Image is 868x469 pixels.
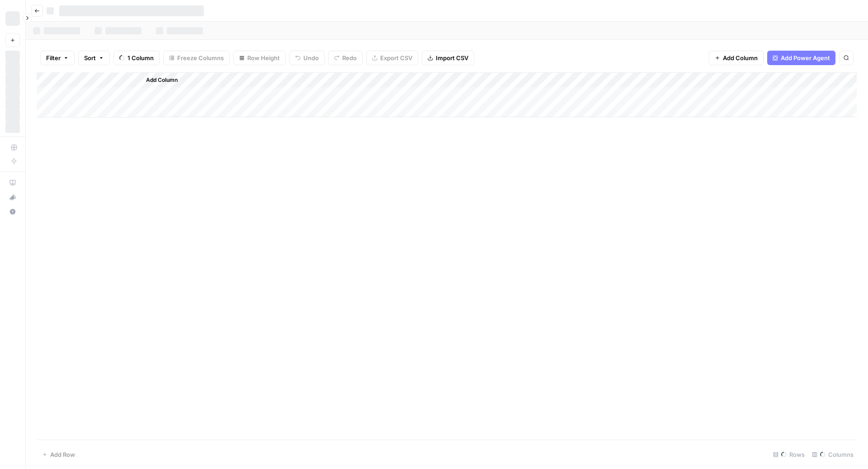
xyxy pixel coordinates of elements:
[366,51,418,65] button: Export CSV
[436,53,468,62] span: Import CSV
[380,53,412,62] span: Export CSV
[113,51,160,65] button: 1 Column
[6,190,19,204] div: What's new?
[723,53,758,62] span: Add Column
[78,51,110,65] button: Sort
[767,51,835,65] button: Add Power Agent
[808,447,857,462] div: Columns
[247,53,280,62] span: Row Height
[134,74,181,86] button: Add Column
[40,51,75,65] button: Filter
[342,53,357,62] span: Redo
[769,447,808,462] div: Rows
[46,53,61,62] span: Filter
[5,204,20,219] button: Help + Support
[422,51,474,65] button: Import CSV
[177,53,224,62] span: Freeze Columns
[5,175,20,190] a: AirOps Academy
[289,51,325,65] button: Undo
[146,76,178,84] span: Add Column
[84,53,96,62] span: Sort
[5,190,20,204] button: What's new?
[233,51,286,65] button: Row Height
[37,447,80,462] button: Add Row
[303,53,319,62] span: Undo
[328,51,363,65] button: Redo
[127,53,154,62] span: 1 Column
[781,53,830,62] span: Add Power Agent
[50,450,75,459] span: Add Row
[709,51,764,65] button: Add Column
[163,51,230,65] button: Freeze Columns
